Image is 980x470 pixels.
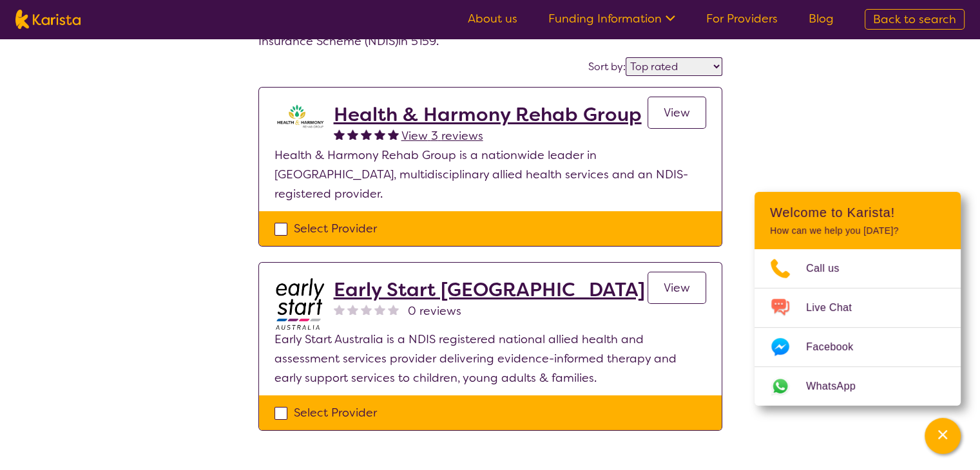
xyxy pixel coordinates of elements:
[401,126,483,146] a: View 3 reviews
[274,330,706,388] p: Early Start Australia is a NDIS registered national allied health and assessment services provide...
[664,280,690,296] span: View
[334,129,345,140] img: fullstar
[388,304,399,315] img: nonereviewstar
[408,301,461,321] span: 0 reviews
[806,337,869,357] span: Facebook
[274,146,706,203] p: Health & Harmony Rehab Group is a nationwide leader in [GEOGRAPHIC_DATA], multidisciplinary allie...
[334,103,642,126] a: Health & Harmony Rehab Group
[770,225,945,236] p: How can we help you [DATE]?
[15,10,81,29] img: Karista logo
[274,278,326,330] img: bdpoyytkvdhmeftzccod.jpg
[925,418,961,454] button: Channel Menu
[873,12,956,27] span: Back to search
[706,11,778,26] a: For Providers
[388,129,399,140] img: fullstar
[468,11,517,26] a: About us
[809,11,834,26] a: Blog
[334,304,345,315] img: nonereviewstar
[648,97,706,129] a: View
[548,11,675,26] a: Funding Information
[754,367,961,406] a: Web link opens in a new tab.
[361,129,372,140] img: fullstar
[754,192,961,406] div: Channel Menu
[806,377,871,396] span: WhatsApp
[754,249,961,406] ul: Choose channel
[401,128,483,144] span: View 3 reviews
[334,278,645,301] a: Early Start [GEOGRAPHIC_DATA]
[588,60,626,73] label: Sort by:
[374,129,385,140] img: fullstar
[664,105,690,120] span: View
[347,129,358,140] img: fullstar
[274,103,326,129] img: ztak9tblhgtrn1fit8ap.png
[865,9,965,30] a: Back to search
[347,304,358,315] img: nonereviewstar
[770,205,945,220] h2: Welcome to Karista!
[361,304,372,315] img: nonereviewstar
[374,304,385,315] img: nonereviewstar
[806,298,867,317] span: Live Chat
[806,259,855,278] span: Call us
[648,272,706,304] a: View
